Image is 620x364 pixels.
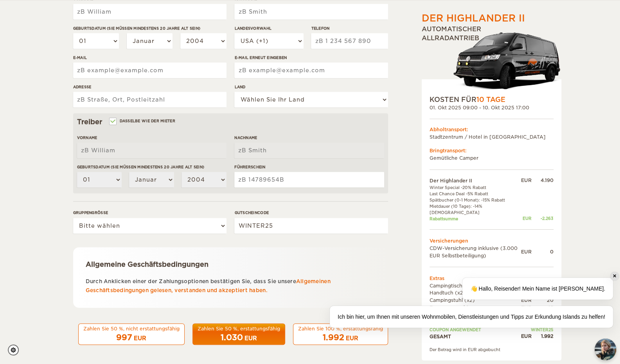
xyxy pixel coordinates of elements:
[110,120,115,125] input: Dasselbe wie der Mieter
[541,333,554,339] font: 1.992
[430,198,505,202] font: Spätbucher (0-1 Monat): -15% Rabatt
[521,333,532,339] font: EUR
[221,333,243,342] font: 1.030
[293,323,388,345] button: Zahlen Sie 100 %, erstattungsfähig 1.992 EUR
[134,335,146,341] font: EUR
[77,165,205,169] font: Geburtsdatum (Sie müssen mindestens 20 Jahre alt sein)
[346,335,358,341] font: EUR
[521,248,532,254] font: EUR
[430,105,529,111] font: 01. Okt 2025 09:00 - 10. Okt 2025 17:00
[234,143,384,158] input: zB Smith
[234,26,271,30] font: Landesvorwahl
[73,4,226,20] input: zB William
[86,278,296,284] font: Durch Anklicken einer der Zahlungsoptionen bestätigen Sie, dass Sie unsere
[430,238,468,244] font: Versicherungen
[430,334,451,339] font: GESAMT
[73,211,108,215] font: Gruppengröße
[613,273,616,279] font: ✕
[234,211,269,215] font: Gutscheincode
[430,185,486,190] font: Winter Special -20% Rabatt
[430,155,478,161] font: Gemütliche Camper
[430,204,482,215] font: Mietdauer (10 Tage): -14% [DEMOGRAPHIC_DATA]
[430,347,500,352] font: Der Betrag wird in EUR abgebucht
[430,96,476,103] font: KOSTEN FÜR
[73,55,87,60] font: E-Mail
[234,55,287,60] font: E-Mail erneut eingeben
[453,27,561,95] img: stor-langur-223.png
[116,333,132,342] font: 997
[73,62,226,78] input: zB example@example.com
[430,216,458,221] font: Rabattsumme
[78,323,185,345] button: Zahlen Sie 50 %, nicht erstattungsfähig 997 EUR
[422,34,479,42] font: Allradantrieb
[8,344,24,355] a: Cookie-Einstellungen
[430,178,472,184] font: Der Highlander II
[595,339,616,360] img: Freyja bei Cozy Campers
[430,245,518,259] font: CDW-Versicherung inklusive (3.000 EUR Selbstbeteiligung)
[430,327,481,332] font: Coupon angewendet
[531,327,554,332] font: WINTER25
[430,191,488,196] font: Last Chance Deal -5% Rabatt
[73,26,201,30] font: Geburtsdatum (Sie müssen mindestens 20 Jahre alt sein)
[422,12,525,24] font: Der Highlander II
[77,118,102,126] font: Treiber
[430,127,468,132] font: Abholtransport:
[73,85,92,89] font: Adresse
[234,62,388,78] input: zB example@example.com
[244,335,257,341] font: EUR
[541,216,554,221] font: -2.263
[323,333,344,342] font: 1.992
[77,143,226,158] input: zB William
[234,165,265,169] font: Führerschein
[298,326,383,332] font: Zahlen Sie 100 %, erstattungsfähig
[86,261,208,268] font: Allgemeine Geschäftsbedingungen
[521,177,532,183] font: EUR
[422,25,481,33] font: Automatischer
[234,172,384,187] input: zB 14789654B
[595,339,616,360] button: Chat-Button
[234,136,257,140] font: Nachname
[541,177,554,183] font: 4.190
[311,33,388,49] input: zB 1 234 567 890
[73,92,226,107] input: zB Straße, Ort, Postleitzahl
[311,26,329,30] font: Telefon
[120,119,175,123] font: Dasselbe wie der Mieter
[430,134,546,140] font: Stadtzentrum / Hotel in [GEOGRAPHIC_DATA]
[550,248,554,254] font: 0
[234,4,388,20] input: zB Smith
[83,326,180,332] font: Zahlen Sie 50 %, nicht erstattungsfähig
[198,326,280,332] font: Zahlen Sie 50 %, erstattungsfähig
[338,314,605,320] font: Ich bin hier, um Ihnen mit unseren Wohnmobilen, Dienstleistungen und Tipps zur Erkundung Islands ...
[523,216,532,221] font: EUR
[192,323,285,345] button: Zahlen Sie 50 %, erstattungsfähig 1.030 EUR
[476,96,505,103] font: 10 Tage
[430,148,467,153] font: Bringtransport:
[234,85,245,89] font: Land
[470,285,605,292] font: 👋 Hallo, Reisender! Mein Name ist [PERSON_NAME].
[77,136,97,140] font: Vorname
